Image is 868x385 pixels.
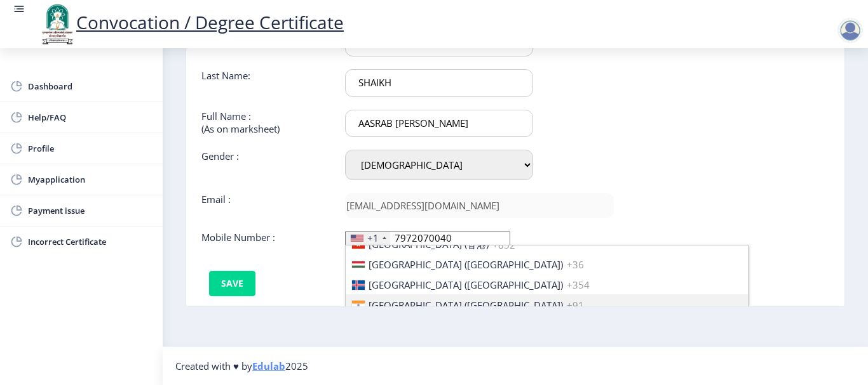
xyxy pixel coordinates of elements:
[567,299,584,311] span: +91
[209,271,255,296] button: Save
[192,231,336,245] div: Mobile Number :
[369,278,563,291] span: [GEOGRAPHIC_DATA] ([GEOGRAPHIC_DATA])
[567,258,584,271] span: +36
[346,232,390,245] div: United States: +1
[345,231,510,245] input: Mobile No
[28,203,153,218] span: Payment issue
[28,110,153,125] span: Help/FAQ
[28,79,153,94] span: Dashboard
[175,360,308,372] span: Created with ♥ by 2025
[192,193,336,218] div: Email :
[38,3,76,46] img: logo
[369,258,563,271] span: [GEOGRAPHIC_DATA] ([GEOGRAPHIC_DATA])
[192,110,336,137] div: Full Name : (As on marksheet)
[252,360,285,372] a: Edulab
[28,234,153,249] span: Incorrect Certificate
[192,150,336,180] div: Gender :
[28,172,153,187] span: Myapplication
[567,278,590,291] span: +354
[28,141,153,156] span: Profile
[367,232,379,244] div: +1
[38,10,344,34] a: Convocation / Degree Certificate
[369,299,563,311] span: [GEOGRAPHIC_DATA] ([GEOGRAPHIC_DATA])
[192,69,336,96] div: Last Name:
